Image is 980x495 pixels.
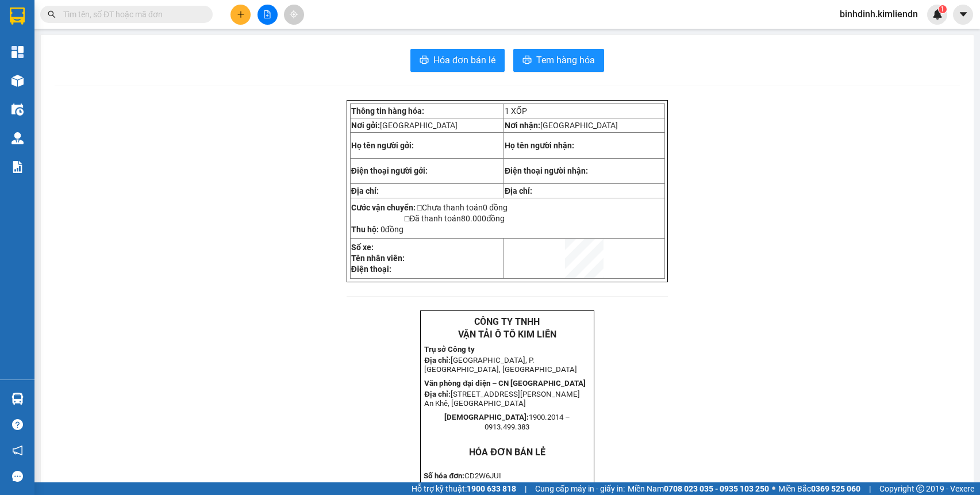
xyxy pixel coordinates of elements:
[381,225,385,234] span: 0
[351,166,428,175] strong: Điện thoại người gởi:
[628,482,769,495] span: Miền Nam
[12,419,23,430] span: question-circle
[351,203,416,212] strong: Cước vận chuyển:
[351,225,379,234] strong: Thu hộ:
[811,484,860,493] strong: 0369 525 060
[536,53,595,67] span: Tem hàng hóa
[351,254,405,263] strong: Tên nhân viên:
[263,10,271,18] span: file-add
[237,10,245,18] span: plus
[424,390,451,398] strong: Địa chỉ:
[467,484,516,493] strong: 1900 633 818
[409,214,505,223] span: Đã thanh toán đồng
[379,225,403,234] span: đồng
[11,75,24,87] img: warehouse-icon
[258,5,278,25] button: file-add
[505,106,509,116] span: 1
[505,166,588,175] strong: Điện thoại người nhận:
[11,161,24,173] img: solution-icon
[380,121,458,130] span: [GEOGRAPHIC_DATA]
[464,471,501,480] span: CD2W6JUI
[513,49,604,72] button: printerTem hàng hóa
[424,356,577,374] span: [GEOGRAPHIC_DATA], P. [GEOGRAPHIC_DATA], [GEOGRAPHIC_DATA]
[48,10,56,18] span: search
[11,393,24,405] img: warehouse-icon
[417,203,422,212] span: □
[932,9,943,20] img: icon-new-feature
[351,106,424,116] strong: Thông tin hàng hóa:
[525,482,526,495] span: |
[483,203,508,212] span: 0 đồng
[12,471,23,482] span: message
[410,49,505,72] button: printerHóa đơn bán lẻ
[916,485,924,493] span: copyright
[230,5,251,25] button: plus
[11,46,24,58] img: dashboard-icon
[505,141,574,150] strong: Họ tên người nhận:
[284,5,304,25] button: aim
[63,8,199,21] input: Tìm tên, số ĐT hoặc mã đơn
[940,5,944,13] span: 1
[351,121,380,130] strong: Nơi gởi:
[505,121,540,130] strong: Nơi nhận:
[433,53,495,67] span: Hóa đơn bán lẻ
[422,203,508,212] span: Chưa thanh toán
[469,447,545,458] strong: HÓA ĐƠN BÁN LẺ
[778,482,860,495] span: Miền Bắc
[474,316,540,327] strong: CÔNG TY TNHH
[485,413,570,431] span: 1900.2014 – 0913.499.383
[461,214,486,223] span: 80.000
[424,390,580,408] span: [STREET_ADDRESS][PERSON_NAME] An Khê, [GEOGRAPHIC_DATA]
[424,356,451,364] strong: Địa chỉ:
[958,9,969,20] span: caret-down
[11,132,24,144] img: warehouse-icon
[953,5,973,25] button: caret-down
[424,345,475,354] strong: Trụ sở Công ty
[351,243,374,252] strong: Số xe:
[351,141,414,150] strong: Họ tên người gởi:
[540,121,618,130] span: [GEOGRAPHIC_DATA]
[405,214,409,223] span: □
[351,186,379,195] strong: Địa chỉ:
[772,486,775,491] span: ⚪️
[831,7,927,21] span: binhdinh.kimliendn
[939,5,947,13] sup: 1
[869,482,871,495] span: |
[351,264,391,274] strong: Điện thoại:
[444,413,529,421] strong: [DEMOGRAPHIC_DATA]:
[290,10,298,18] span: aim
[522,55,532,66] span: printer
[424,379,586,387] strong: Văn phòng đại diện – CN [GEOGRAPHIC_DATA]
[458,329,556,340] strong: VẬN TẢI Ô TÔ KIM LIÊN
[505,186,532,195] strong: Địa chỉ:
[412,482,516,495] span: Hỗ trợ kỹ thuật:
[511,106,527,116] span: XỐP
[420,55,429,66] span: printer
[10,7,25,25] img: logo-vxr
[424,471,464,480] strong: Số hóa đơn:
[12,445,23,456] span: notification
[664,484,769,493] strong: 0708 023 035 - 0935 103 250
[11,103,24,116] img: warehouse-icon
[535,482,625,495] span: Cung cấp máy in - giấy in:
